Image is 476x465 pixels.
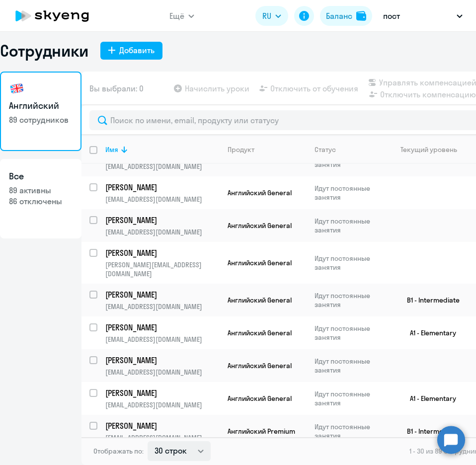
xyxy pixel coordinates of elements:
[315,254,383,272] p: Идут постоянные занятия
[105,289,219,300] a: [PERSON_NAME]
[228,296,292,305] span: Английский General
[105,433,219,442] p: [EMAIL_ADDRESS][DOMAIN_NAME]
[383,10,400,22] p: пост
[9,196,73,207] p: 86 отключены
[105,355,219,366] a: [PERSON_NAME]
[105,420,218,431] p: [PERSON_NAME]
[228,361,292,370] span: Английский General
[105,355,218,366] p: [PERSON_NAME]
[105,420,219,431] a: [PERSON_NAME]
[105,322,218,333] p: [PERSON_NAME]
[9,170,73,183] h3: Все
[105,335,219,344] p: [EMAIL_ADDRESS][DOMAIN_NAME]
[93,447,144,456] span: Отображать по:
[315,357,383,375] p: Идут постоянные занятия
[400,145,457,154] div: Текущий уровень
[89,82,144,94] span: Вы выбрали: 0
[228,328,292,337] span: Английский General
[105,400,219,409] p: [EMAIL_ADDRESS][DOMAIN_NAME]
[391,145,475,154] div: Текущий уровень
[315,291,383,309] p: Идут постоянные занятия
[9,80,25,96] img: english
[356,11,366,21] img: balance
[119,44,155,56] div: Добавить
[320,6,372,26] button: Балансbalance
[228,427,295,436] span: Английский Premium
[105,289,218,300] p: [PERSON_NAME]
[105,247,218,258] p: [PERSON_NAME]
[228,394,292,403] span: Английский General
[383,284,476,316] td: B1 - Intermediate
[315,145,383,154] div: Статус
[105,215,218,226] p: [PERSON_NAME]
[105,215,219,226] a: [PERSON_NAME]
[228,221,292,230] span: Английский General
[315,184,383,202] p: Идут постоянные занятия
[105,145,219,154] div: Имя
[383,415,476,448] td: B1 - Intermediate
[169,6,194,26] button: Ещё
[383,316,476,349] td: A1 - Elementary
[378,4,468,28] button: пост
[9,185,73,196] p: 89 активны
[100,42,162,60] button: Добавить
[105,387,218,398] p: [PERSON_NAME]
[228,145,254,154] div: Продукт
[9,99,73,112] h3: Английский
[105,260,219,278] p: [PERSON_NAME][EMAIL_ADDRESS][DOMAIN_NAME]
[315,145,336,154] div: Статус
[255,6,288,26] button: RU
[315,324,383,342] p: Идут постоянные занятия
[228,258,292,267] span: Английский General
[228,188,292,197] span: Английский General
[315,389,383,407] p: Идут постоянные занятия
[262,10,271,22] span: RU
[228,145,306,154] div: Продукт
[105,322,219,333] a: [PERSON_NAME]
[315,422,383,440] p: Идут постоянные занятия
[105,162,219,171] p: [EMAIL_ADDRESS][DOMAIN_NAME]
[105,145,118,154] div: Имя
[326,10,352,22] div: Баланс
[105,368,219,377] p: [EMAIL_ADDRESS][DOMAIN_NAME]
[105,247,219,258] a: [PERSON_NAME]
[105,302,219,311] p: [EMAIL_ADDRESS][DOMAIN_NAME]
[105,228,219,236] p: [EMAIL_ADDRESS][DOMAIN_NAME]
[105,182,219,193] a: [PERSON_NAME]
[383,382,476,415] td: A1 - Elementary
[105,182,218,193] p: [PERSON_NAME]
[9,114,73,125] p: 89 сотрудников
[105,195,219,204] p: [EMAIL_ADDRESS][DOMAIN_NAME]
[315,217,383,234] p: Идут постоянные занятия
[169,10,184,22] span: Ещё
[105,387,219,398] a: [PERSON_NAME]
